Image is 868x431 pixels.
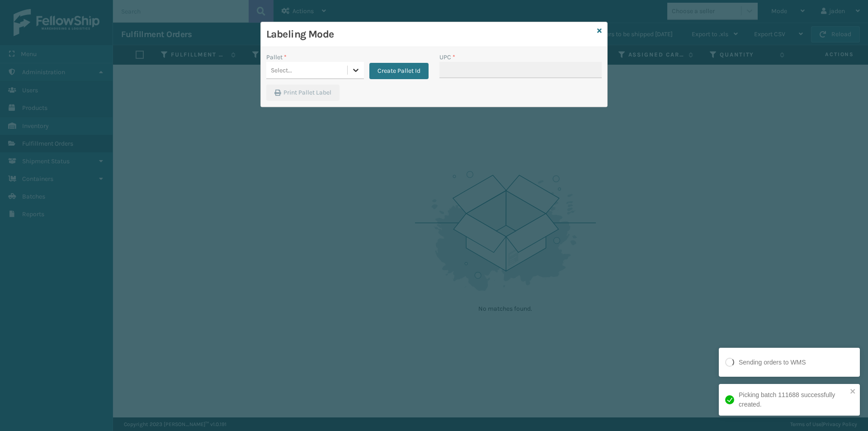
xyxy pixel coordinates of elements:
div: Picking batch 111688 successfully created. [739,390,847,409]
label: Pallet [266,52,287,62]
button: Create Pallet Id [369,63,429,79]
label: UPC [439,52,455,62]
button: close [850,388,856,396]
button: Print Pallet Label [266,85,340,101]
div: Select... [271,66,292,75]
h3: Labeling Mode [266,28,594,41]
div: Sending orders to WMS [739,358,806,367]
